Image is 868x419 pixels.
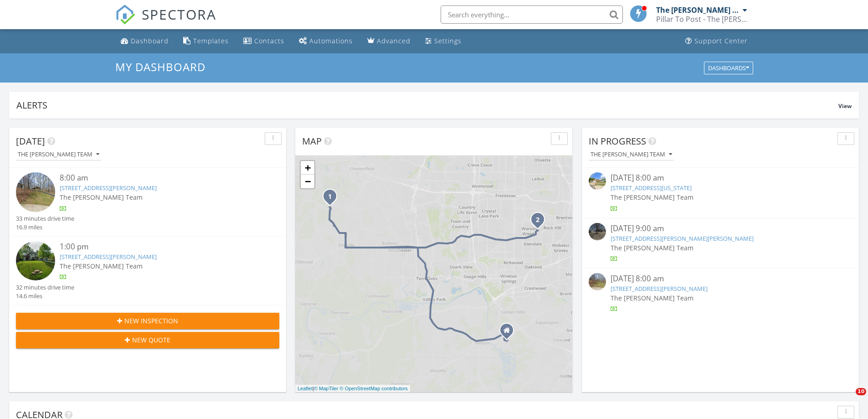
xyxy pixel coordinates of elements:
img: streetview [16,172,55,212]
button: New Quote [16,332,279,348]
span: The [PERSON_NAME] Team [60,262,143,270]
div: 14.6 miles [16,292,74,300]
div: 32 minutes drive time [16,283,74,292]
div: Dashboards [708,65,749,71]
i: 1 [328,194,332,200]
span: The [PERSON_NAME] Team [611,243,693,252]
div: Alerts [16,99,838,111]
div: The [PERSON_NAME] Team [591,151,672,158]
button: The [PERSON_NAME] Team [589,149,674,161]
a: [STREET_ADDRESS][PERSON_NAME][PERSON_NAME] [611,234,754,243]
button: New Inspection [16,313,279,329]
div: [DATE] 8:00 am [611,172,830,184]
div: Contacts [254,36,284,45]
div: [DATE] 9:00 am [611,223,830,234]
a: © MapTiler [314,386,339,391]
img: streetview [589,223,606,240]
div: The [PERSON_NAME] Team [656,5,740,15]
span: View [838,102,852,110]
div: 16.9 miles [16,223,74,232]
span: 10 [856,388,866,395]
i: 2 [536,217,539,223]
div: Advanced [377,36,411,45]
iframe: Intercom live chat [837,388,859,410]
span: SPECTORA [142,5,216,24]
div: 1:00 pm [60,241,257,253]
a: Advanced [364,33,414,50]
a: © OpenStreetMap contributors [340,386,408,391]
span: My Dashboard [115,59,205,74]
img: streetview [589,172,606,190]
span: The [PERSON_NAME] Team [611,193,693,202]
button: Dashboards [704,62,753,74]
a: SPECTORA [115,12,216,31]
img: streetview [16,241,55,280]
div: The [PERSON_NAME] Team [18,151,99,158]
div: Templates [193,36,229,45]
span: Map [302,135,322,147]
a: [STREET_ADDRESS][US_STATE] [611,184,692,192]
div: | [295,385,410,393]
span: The [PERSON_NAME] Team [611,294,693,302]
div: 11084 Gravois Industrial Ct, Saint Louis MO 63128 [507,330,512,336]
a: Zoom in [301,161,314,175]
span: New Quote [132,335,170,345]
a: [STREET_ADDRESS][PERSON_NAME] [611,285,708,293]
div: Support Center [694,36,748,45]
button: The [PERSON_NAME] Team [16,149,101,161]
a: 1:00 pm [STREET_ADDRESS][PERSON_NAME] The [PERSON_NAME] Team 32 minutes drive time 14.6 miles [16,241,279,300]
input: Search everything... [441,5,623,24]
a: [DATE] 9:00 am [STREET_ADDRESS][PERSON_NAME][PERSON_NAME] The [PERSON_NAME] Team [589,223,852,264]
a: [STREET_ADDRESS][PERSON_NAME] [60,253,157,261]
a: Settings [421,33,465,50]
a: 8:00 am [STREET_ADDRESS][PERSON_NAME] The [PERSON_NAME] Team 33 minutes drive time 16.9 miles [16,172,279,232]
span: [DATE] [16,135,45,147]
div: [DATE] 8:00 am [611,273,830,285]
span: The [PERSON_NAME] Team [60,193,143,202]
div: Dashboard [131,36,169,45]
a: Automations (Basic) [295,33,356,50]
div: Automations [309,36,353,45]
div: 8:00 am [60,172,257,184]
span: New Inspection [124,316,178,326]
a: Zoom out [301,175,314,188]
a: Contacts [240,33,288,50]
img: The Best Home Inspection Software - Spectora [115,5,135,25]
div: 33 minutes drive time [16,214,74,223]
a: [DATE] 8:00 am [STREET_ADDRESS][PERSON_NAME] The [PERSON_NAME] Team [589,273,852,314]
a: Support Center [682,33,751,50]
a: [DATE] 8:00 am [STREET_ADDRESS][US_STATE] The [PERSON_NAME] Team [589,172,852,213]
span: In Progress [589,135,646,147]
a: Dashboard [117,33,172,50]
div: Settings [434,36,462,45]
div: 1110 Dunwoody Dr, St. Louis, MO 63122 [538,219,543,225]
a: [STREET_ADDRESS][PERSON_NAME] [60,184,157,192]
a: Templates [180,33,232,50]
div: 2254 Ridgley Woods Dr, Chesterfield, MO 63005 [330,196,335,202]
a: Leaflet [298,386,313,391]
img: streetview [589,273,606,290]
div: Pillar To Post - The Frederick Team [656,15,747,24]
